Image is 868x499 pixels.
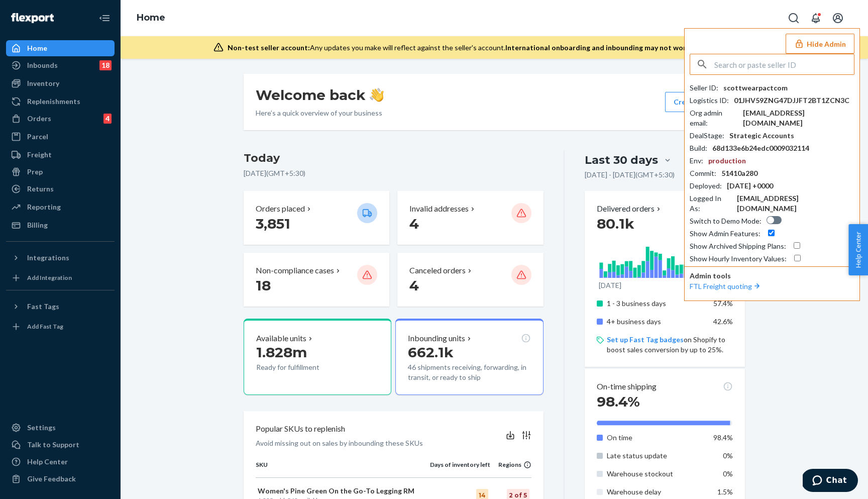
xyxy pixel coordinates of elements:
[6,40,115,56] a: Home
[6,437,115,453] button: Talk to Support
[408,344,454,361] span: 662.1k
[727,181,773,191] div: [DATE] +0000
[737,193,854,214] div: [EMAIL_ADDRESS][DOMAIN_NAME]
[786,34,854,54] button: Hide Admin
[6,250,115,266] button: Integrations
[690,83,718,93] div: Seller ID :
[743,108,854,128] div: [EMAIL_ADDRESS][DOMAIN_NAME]
[409,215,419,232] span: 4
[256,460,430,477] th: SKU
[27,474,76,484] div: Give Feedback
[828,8,848,28] button: Open account menu
[6,298,115,315] button: Fast Tags
[784,8,804,28] button: Open Search Box
[27,43,47,53] div: Home
[11,13,54,23] img: Flexport logo
[408,333,465,344] p: Inbounding units
[607,469,706,479] p: Warehouse stockout
[256,265,334,276] p: Non-compliance cases
[6,471,115,487] button: Give Feedback
[408,362,530,382] p: 46 shipments receiving, forwarding, in transit, or ready to ship
[607,335,684,344] a: Set up Fast Tag badges
[690,156,703,166] div: Env :
[713,299,733,308] span: 57.4%
[397,191,543,245] button: Invalid addresses 4
[27,202,61,212] div: Reporting
[256,333,306,344] p: Available units
[597,215,634,232] span: 80.1k
[690,131,724,141] div: DealStage :
[708,156,746,166] div: production
[690,193,732,214] div: Logged In As :
[6,93,115,110] a: Replenishments
[690,254,787,264] div: Show Hourly Inventory Values :
[712,143,809,153] div: 68d133e6b24edc0009032114
[723,83,788,93] div: scottwearpactcom
[490,460,531,469] div: Regions
[690,95,729,106] div: Logistics ID :
[27,302,59,312] div: Fast Tags
[6,420,115,436] a: Settings
[256,86,384,104] h1: Welcome back
[129,4,173,33] ol: breadcrumbs
[713,317,733,326] span: 42.6%
[585,152,658,168] div: Last 30 days
[27,96,80,107] div: Replenishments
[27,60,58,70] div: Inbounds
[256,423,345,435] p: Popular SKUs to replenish
[607,317,706,327] p: 4+ business days
[6,75,115,91] a: Inventory
[607,335,733,355] p: on Shopify to boost sales conversion by up to 25%.
[690,282,762,290] a: FTL Freight quoting
[244,253,389,307] button: Non-compliance cases 18
[27,457,68,467] div: Help Center
[244,150,544,166] h3: Today
[6,111,115,127] a: Orders4
[690,168,716,178] div: Commit :
[607,451,706,461] p: Late status update
[723,451,733,460] span: 0%
[27,322,63,331] div: Add Fast Tag
[6,129,115,145] a: Parcel
[607,433,706,443] p: On time
[597,393,640,410] span: 98.4%
[137,12,165,23] a: Home
[607,487,706,497] p: Warehouse delay
[103,114,112,124] div: 4
[99,60,112,70] div: 18
[803,469,858,494] iframe: Opens a widget where you can chat to one of our agents
[729,131,794,141] div: Strategic Accounts
[713,433,733,442] span: 98.4%
[395,319,543,395] button: Inbounding units662.1k46 shipments receiving, forwarding, in transit, or ready to ship
[244,191,389,245] button: Orders placed 3,851
[714,54,854,74] input: Search or paste seller ID
[27,253,69,263] div: Integrations
[256,203,305,215] p: Orders placed
[27,273,72,282] div: Add Integration
[6,319,115,335] a: Add Fast Tag
[690,241,786,251] div: Show Archived Shipping Plans :
[228,43,310,52] span: Non-test seller account:
[6,147,115,163] a: Freight
[27,220,48,230] div: Billing
[6,217,115,233] a: Billing
[6,164,115,180] a: Prep
[27,167,43,177] div: Prep
[397,253,543,307] button: Canceled orders 4
[848,224,868,275] span: Help Center
[256,277,271,294] span: 18
[690,143,707,153] div: Build :
[258,486,428,496] p: Women's Pine Green On the Go-To Legging RM
[27,78,59,88] div: Inventory
[717,487,733,496] span: 1.5%
[806,8,826,28] button: Open notifications
[27,150,52,160] div: Freight
[734,95,849,106] div: 01JHV59ZNG47DJJFT2BT1ZCN3C
[607,298,706,309] p: 1 - 3 business days
[228,43,766,53] div: Any updates you make will reflect against the seller's account.
[597,203,663,215] button: Delivered orders
[244,319,391,395] button: Available units1.828mReady for fulfillment
[599,280,621,290] p: [DATE]
[505,43,766,52] span: International onboarding and inbounding may not work during impersonation.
